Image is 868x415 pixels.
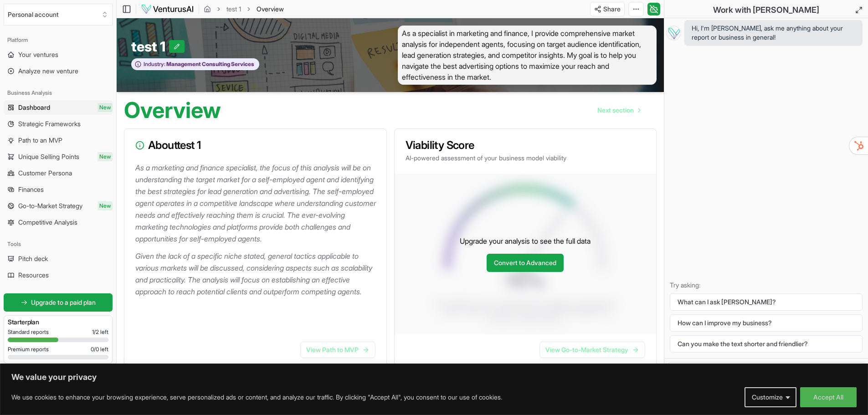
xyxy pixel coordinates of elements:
span: Industry: [144,61,165,68]
span: 1 / 2 left [92,328,108,336]
p: Try asking: [670,281,863,290]
span: Analyze new venture [18,67,78,76]
img: logo [141,4,194,15]
span: Standard reports [8,328,49,336]
span: Your ventures [18,50,58,59]
span: Path to an MVP [18,136,62,145]
span: Go-to-Market Strategy [18,201,82,210]
a: test 1 [226,5,241,14]
a: Strategic Frameworks [4,117,113,131]
span: Premium reports [8,346,49,353]
span: New [98,152,113,161]
span: Pitch deck [18,254,48,263]
a: Competitive Analysis [4,215,113,230]
div: Tools [4,237,113,251]
span: Management Consulting Services [165,61,254,68]
a: Upgrade to a paid plan [4,293,113,312]
p: As a marketing and finance specialist, the focus of this analysis will be on understanding the ta... [135,162,379,245]
span: Share [603,5,621,14]
div: Platform [4,33,113,47]
h3: Starter plan [8,318,108,327]
a: View Go-to-Market Strategy [539,342,645,358]
nav: breadcrumb [204,5,284,14]
p: We use cookies to enhance your browsing experience, serve personalized ads or content, and analyz... [11,392,502,403]
span: New [98,201,113,210]
span: Strategic Frameworks [18,119,81,128]
button: Share [590,2,625,16]
span: Overview [257,5,284,14]
span: Hi, I'm [PERSON_NAME], ask me anything about your report or business in general! [692,24,855,42]
span: Resources [18,271,49,280]
span: test 1 [131,38,169,55]
h3: Viability Score [406,140,646,151]
span: Dashboard [18,103,50,112]
button: How can I improve my business? [670,314,863,332]
a: Finances [4,182,113,197]
nav: pagination [590,101,647,119]
a: Unique Selling PointsNew [4,149,113,164]
button: Customize [745,387,796,407]
h2: Work with [PERSON_NAME] [713,4,819,16]
button: Select an organization [4,4,113,26]
a: Your ventures [4,47,113,62]
a: Path to an MVP [4,133,113,148]
a: Analyze new venture [4,64,113,78]
span: Upgrade to a paid plan [31,298,96,307]
a: Convert to Advanced [487,254,564,272]
p: We value your privacy [11,372,857,383]
span: Competitive Analysis [18,218,77,227]
div: Business Analysis [4,86,113,100]
a: Customer Persona [4,166,113,180]
button: Industry:Management Consulting Services [131,58,259,71]
p: AI-powered assessment of your business model viability [406,154,646,163]
span: Finances [18,185,44,194]
img: Vera [666,26,681,40]
a: Pitch deck [4,251,113,266]
a: DashboardNew [4,100,113,115]
button: Accept All [800,387,857,407]
span: As a specialist in marketing and finance, I provide comprehensive market analysis for independent... [398,26,657,85]
span: Customer Persona [18,169,72,178]
a: Go to next page [590,101,647,119]
span: 0 / 0 left [91,346,108,353]
a: Go-to-Market StrategyNew [4,199,113,213]
span: Next section [597,106,634,115]
a: View Path to MVP [300,342,375,358]
button: What can I ask [PERSON_NAME]? [670,293,863,311]
span: Unique Selling Points [18,152,79,161]
p: Given the lack of a specific niche stated, general tactics applicable to various markets will be ... [135,250,379,297]
p: Upgrade your analysis to see the full data [460,236,591,246]
button: Can you make the text shorter and friendlier? [670,335,863,353]
a: Resources [4,268,113,282]
span: New [98,103,113,112]
h3: About test 1 [135,140,375,151]
h1: Overview [124,99,221,121]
